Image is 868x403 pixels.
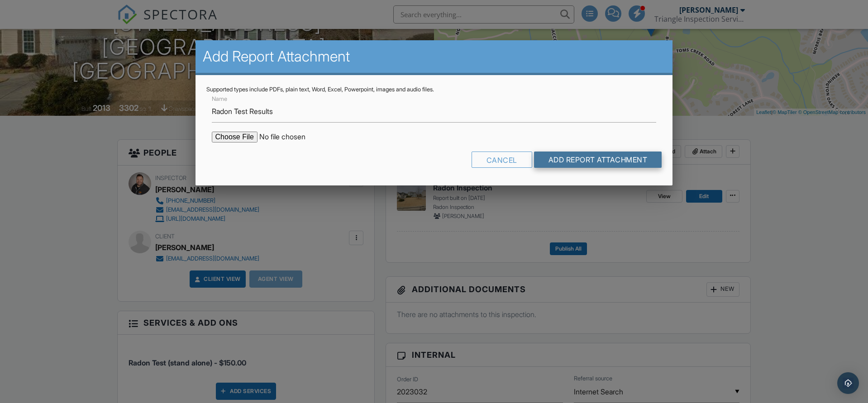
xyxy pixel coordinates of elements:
input: Add Report Attachment [534,152,662,168]
h2: Add Report Attachment [203,47,666,66]
div: Cancel [472,152,532,168]
div: Open Intercom Messenger [837,372,859,394]
div: Supported types include PDFs, plain text, Word, Excel, Powerpoint, images and audio files. [206,86,662,93]
label: Name [212,95,227,103]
